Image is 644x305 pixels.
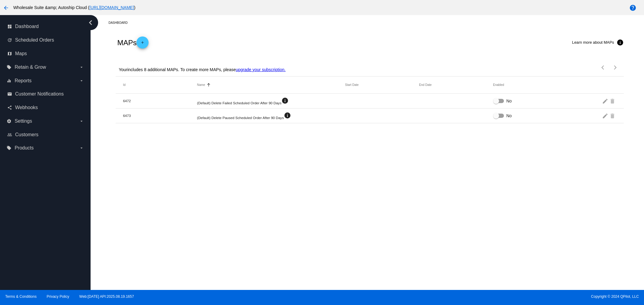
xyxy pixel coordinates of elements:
span: Wholesale Suite &amp; Autoship Cloud ( ) [13,5,136,10]
i: arrow_drop_down [79,65,84,70]
a: update Scheduled Orders [7,35,84,45]
button: Next page [609,61,621,74]
i: local_offer [7,65,11,70]
span: Customers [15,132,38,137]
span: Dashboard [15,24,39,29]
i: equalizer [7,78,11,83]
mat-icon: delete [609,96,617,105]
mat-icon: info [617,39,624,46]
i: arrow_drop_down [79,146,84,150]
button: Previous page [597,61,609,74]
mat-icon: info [284,112,291,119]
button: Change sorting for Enabled [493,83,504,87]
mat-icon: arrow_back [2,4,10,11]
button: Change sorting for Id [123,83,125,87]
i: share [7,105,12,110]
a: dashboard Dashboard [7,22,84,31]
i: arrow_drop_down [79,78,84,83]
span: Products [14,145,34,151]
button: Change sorting for Name [197,83,205,87]
a: Dashboard [108,18,133,27]
span: Maps [15,51,27,56]
mat-cell: 6473 [123,114,197,118]
i: email [7,92,12,96]
mat-cell: 6472 [123,99,197,103]
a: Web:[DATE] API:2025.08.19.1657 [79,294,134,299]
h2: MAPs [117,36,149,49]
p: Your includes 8 additional MAPs. To create more MAPs, please [119,67,286,72]
a: people_outline Customers [7,130,84,140]
button: Change sorting for EndDateUtc [419,83,432,87]
span: Reports [14,78,31,83]
span: Customer Notifications [15,91,64,97]
mat-icon: info [281,97,289,104]
span: Learn more about MAPs [572,40,614,45]
mat-icon: edit [602,111,609,120]
mat-icon: edit [602,96,609,105]
span: No [506,98,512,104]
mat-icon: help [629,4,636,11]
i: local_offer [7,146,11,150]
mat-icon: add [139,40,146,48]
mat-cell: (Default) Delete Paused Scheduled Order After 90 Days [197,112,345,120]
mat-cell: (Default) Delete Failed Scheduled Order After 90 Days [197,97,345,105]
span: Settings [14,118,32,124]
i: settings [7,119,11,124]
i: map [7,51,12,56]
a: map Maps [7,49,84,58]
a: email Customer Notifications [7,89,84,99]
i: arrow_drop_down [79,119,84,124]
span: Retain & Grow [14,64,46,70]
a: Privacy Policy [47,294,69,299]
mat-icon: delete [609,111,617,120]
a: share Webhooks [7,103,84,112]
i: update [7,38,12,42]
a: upgrade your subscription. [236,67,286,72]
span: Copyright © 2024 QPilot, LLC [327,294,639,299]
span: Scheduled Orders [15,37,54,43]
span: Webhooks [15,105,38,110]
i: people_outline [7,132,12,137]
span: No [506,113,512,119]
a: [URL][DOMAIN_NAME] [89,5,134,10]
a: Terms & Conditions [5,294,37,299]
i: chevron_left [86,18,95,27]
button: Change sorting for StartDateUtc [345,83,359,87]
i: dashboard [7,24,12,29]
